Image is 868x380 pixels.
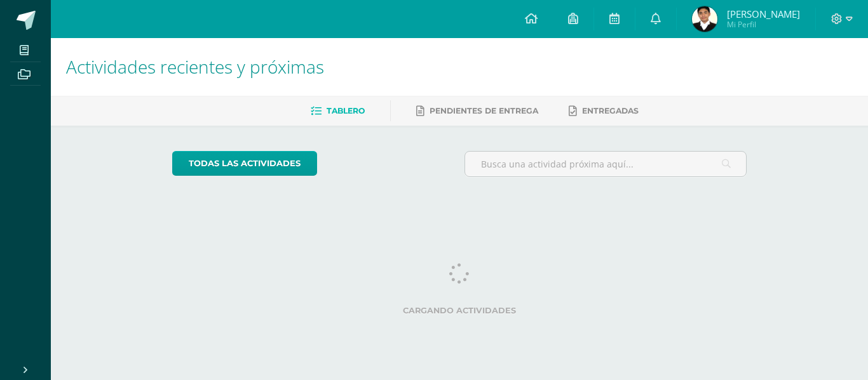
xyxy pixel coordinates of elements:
[172,151,317,176] a: todas las Actividades
[727,8,800,20] span: [PERSON_NAME]
[66,55,324,79] span: Actividades recientes y próximas
[311,101,365,121] a: Tablero
[465,152,747,176] input: Busca una actividad próxima aquí...
[172,306,747,315] label: Cargando actividades
[692,6,717,32] img: e90c2cd1af546e64ff64d7bafb71748d.png
[727,19,800,30] span: Mi Perfil
[327,106,365,115] span: Tablero
[582,106,639,115] span: Entregadas
[569,101,639,121] a: Entregadas
[430,106,538,115] span: Pendientes de entrega
[416,101,538,121] a: Pendientes de entrega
